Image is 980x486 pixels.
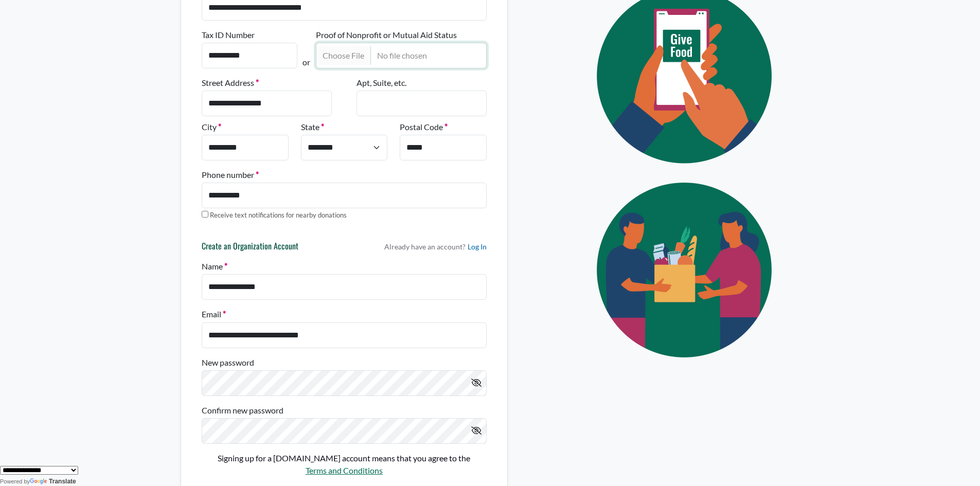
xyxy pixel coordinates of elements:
label: Postal Code [400,121,448,133]
label: Proof of Nonprofit or Mutual Aid Status [316,29,457,41]
a: Translate [30,478,76,485]
label: Confirm new password [202,404,283,417]
label: City [202,121,221,133]
label: Receive text notifications for nearby donations [210,210,347,221]
p: or [302,56,310,68]
img: Google Translate [30,478,49,485]
p: Signing up for a [DOMAIN_NAME] account means that you agree to the [202,452,487,464]
img: Eye Icon [573,173,799,367]
label: New password [202,356,254,369]
label: Phone number [202,169,259,181]
label: Name [202,260,227,273]
h6: Create an Organization Account [202,241,298,256]
a: Log In [468,241,487,252]
label: Street Address [202,77,259,89]
label: Apt, Suite, etc. [357,77,406,89]
label: Email [202,308,226,320]
p: Already have an account? [384,241,487,252]
label: State [301,121,324,133]
label: Tax ID Number [202,29,255,41]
